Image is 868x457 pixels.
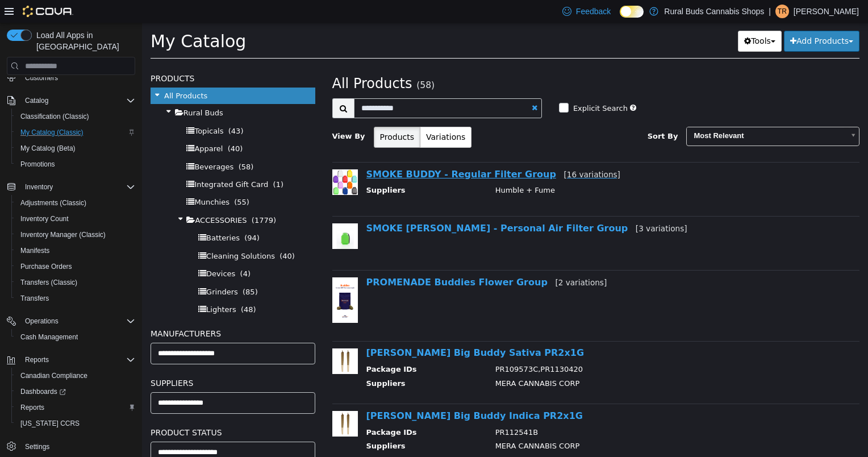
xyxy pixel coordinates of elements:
[190,326,216,351] img: 150
[20,439,135,454] span: Settings
[190,255,216,300] img: 150
[20,387,66,396] span: Dashboards
[16,385,135,398] span: Dashboards
[345,162,706,176] td: Humble + Fume
[9,403,173,417] h5: Product Status
[16,417,84,430] a: [US_STATE] CCRS
[16,157,60,171] a: Promotions
[345,355,706,369] td: MERA CANNABIS CORP
[20,353,135,367] span: Reports
[52,104,81,113] span: Topicals
[16,417,135,430] span: Washington CCRS
[16,369,135,383] span: Canadian Compliance
[52,122,81,130] span: Apparel
[9,304,173,318] h5: Manufacturers
[64,282,94,291] span: Lighters
[20,198,86,207] span: Adjustments (Classic)
[16,260,77,273] a: Purchase Orders
[64,211,98,219] span: Batteries
[16,260,135,273] span: Purchase Orders
[20,353,53,367] button: Reports
[20,180,57,194] button: Inventory
[9,49,173,63] h5: Products
[86,104,102,113] span: (43)
[16,401,49,414] a: Reports
[224,418,345,432] th: Suppliers
[413,255,465,264] small: [2 variations]
[52,140,91,148] span: Beverages
[16,276,82,289] a: Transfers (Classic)
[32,30,135,52] span: Load All Apps in [GEOGRAPHIC_DATA]
[274,57,293,68] small: (58)
[16,292,135,305] span: Transfers
[16,126,135,139] span: My Catalog (Classic)
[20,94,135,107] span: Catalog
[22,69,65,77] span: All Products
[224,146,478,157] a: SMOKE BUDDY - Regular Filter Group[16 variations]
[20,144,76,153] span: My Catalog (Beta)
[16,369,92,383] a: Canadian Compliance
[224,355,345,369] th: Suppliers
[20,294,49,303] span: Transfers
[642,8,717,29] button: Add Products
[2,438,140,455] button: Settings
[20,230,106,239] span: Inventory Manager (Classic)
[9,354,173,367] h5: Suppliers
[25,317,59,326] span: Operations
[190,109,223,118] span: View By
[20,371,87,380] span: Canadian Compliance
[64,247,93,255] span: Devices
[2,93,140,109] button: Catalog
[16,228,110,242] a: Inventory Manager (Classic)
[16,212,135,226] span: Inventory Count
[16,157,135,171] span: Promotions
[53,193,105,202] span: ACCESSORIES
[16,385,70,398] a: Dashboards
[16,276,135,289] span: Transfers (Classic)
[64,229,133,238] span: Cleaning Solutions
[64,265,96,273] span: Grinders
[20,314,63,328] button: Operations
[2,179,140,195] button: Inventory
[224,162,345,176] th: Suppliers
[224,341,345,355] th: Package IDs
[20,160,55,169] span: Promotions
[224,325,443,335] a: [PERSON_NAME] Big Buddy Sativa PR2x1G
[11,259,140,275] button: Purchase Orders
[25,96,48,105] span: Catalog
[11,275,140,290] button: Transfers (Classic)
[16,142,135,155] span: My Catalog (Beta)
[25,182,53,192] span: Inventory
[52,175,87,184] span: Munchies
[25,73,58,82] span: Customers
[20,71,62,85] a: Customers
[190,147,216,172] img: 150
[20,70,135,84] span: Customers
[20,214,69,223] span: Inventory Count
[98,247,108,255] span: (4)
[102,211,118,219] span: (94)
[2,69,140,85] button: Customers
[190,53,270,69] span: All Products
[190,388,216,414] img: 150
[99,282,114,291] span: (48)
[278,104,329,125] button: Variations
[11,140,140,156] button: My Catalog (Beta)
[11,195,140,211] button: Adjustments (Classic)
[2,352,140,368] button: Reports
[20,128,84,137] span: My Catalog (Classic)
[11,227,140,243] button: Inventory Manager (Classic)
[20,94,53,107] button: Catalog
[20,403,44,412] span: Reports
[110,193,134,202] span: (1779)
[422,147,478,156] small: [16 variations]
[11,416,140,431] button: [US_STATE] CCRS
[232,104,278,125] button: Products
[52,157,126,166] span: Integrated Gift Card
[545,105,702,122] span: Most Relevant
[224,388,441,398] a: [PERSON_NAME] Big Buddy Indica PR2x1G
[2,313,140,329] button: Operations
[664,5,764,18] p: Rural Buds Cannabis Shops
[16,292,53,305] a: Transfers
[20,419,80,428] span: [US_STATE] CCRS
